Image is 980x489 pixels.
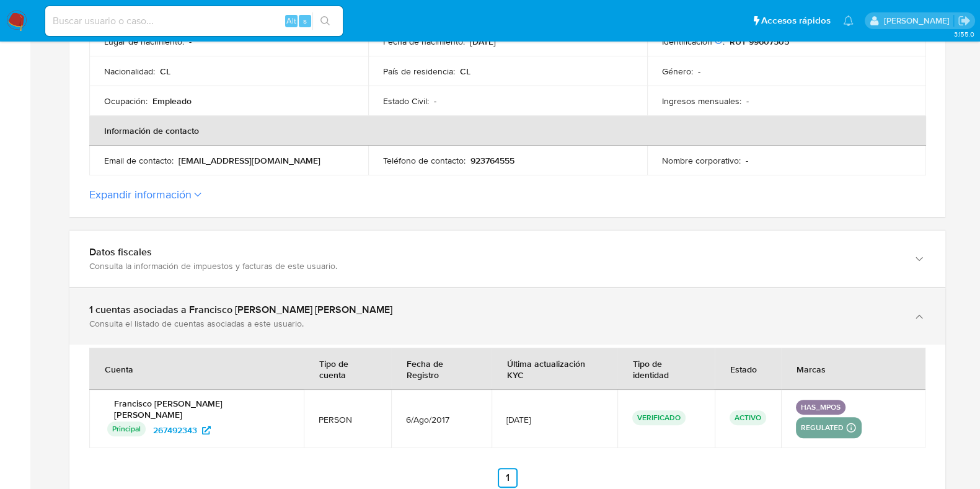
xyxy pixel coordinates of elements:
button: search-icon [312,12,338,30]
p: camilafernanda.paredessaldano@mercadolibre.cl [883,15,953,27]
input: Buscar usuario o caso... [45,13,343,29]
span: 3.155.0 [953,29,974,39]
a: Notificaciones [843,15,854,26]
span: Alt [286,15,296,27]
span: s [303,15,307,27]
span: Accesos rápidos [761,14,831,27]
a: Salir [958,14,971,27]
